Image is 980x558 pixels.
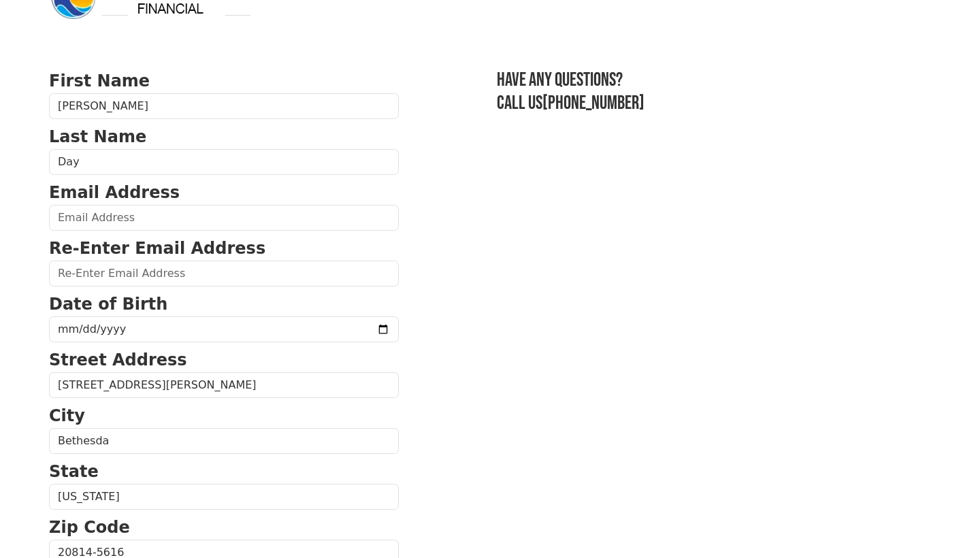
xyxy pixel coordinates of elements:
strong: Re-Enter Email Address [49,239,265,258]
input: Re-Enter Email Address [49,261,399,286]
input: Street Address [49,372,399,398]
strong: Zip Code [49,518,130,537]
strong: City [49,406,85,425]
input: Email Address [49,205,399,231]
a: [PHONE_NUMBER] [542,92,644,114]
strong: Street Address [49,350,187,370]
strong: Date of Birth [49,295,167,314]
input: First Name [49,93,399,119]
strong: State [49,462,99,481]
strong: Email Address [49,183,180,202]
input: City [49,428,399,454]
input: Last Name [49,149,399,175]
strong: First Name [49,71,150,91]
strong: Last Name [49,127,146,146]
h3: Have any questions? [497,69,931,92]
h3: Call us [497,92,931,115]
